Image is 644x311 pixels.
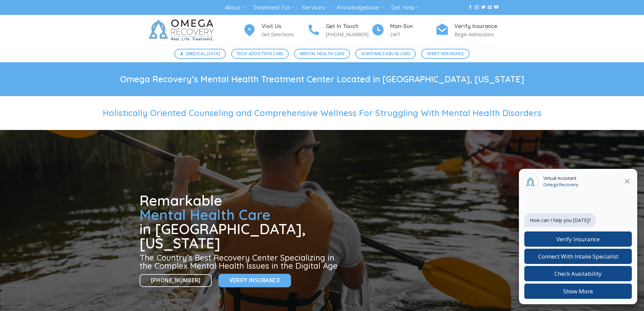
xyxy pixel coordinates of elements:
[140,194,340,250] h1: Remarkable in [GEOGRAPHIC_DATA], [US_STATE]
[151,276,200,285] span: [PHONE_NUMBER]
[391,1,419,14] a: Get Help
[186,50,220,57] span: [MEDICAL_DATA]
[390,30,435,38] p: 24/7
[488,5,492,10] a: Send us an email
[140,274,212,287] a: [PHONE_NUMBER]
[326,22,371,31] h4: Get In Touch
[218,274,291,287] a: Verify Insurance
[421,49,470,59] a: Verify Insurance
[454,22,500,31] h4: Verify Insurance
[302,1,329,14] a: Services
[326,30,371,38] p: [PHONE_NUMBER]
[294,49,350,59] a: Mental Health Care
[468,5,472,10] a: Follow on Facebook
[481,5,485,10] a: Follow on Twitter
[427,50,464,57] span: Verify Insurance
[355,49,416,59] a: Substance Abuse Care
[230,276,280,285] span: Verify Insurance
[494,5,498,10] a: Follow on YouTube
[145,15,221,45] img: Omega Recovery
[140,206,270,224] span: Mental Health Care
[103,108,542,118] span: Holistically Oriented Counseling and Comprehensive Wellness For Struggling With Mental Health Dis...
[140,253,340,270] h3: The Country’s Best Recovery Center Specializing in the Complex Mental Health Issues in the Digita...
[231,49,289,59] a: Tech Addiction Care
[307,22,371,39] a: Get In Touch [PHONE_NUMBER]
[3,286,27,306] iframe: reCAPTCHA
[390,22,435,31] h4: Mon-Sun
[361,50,410,57] span: Substance Abuse Care
[262,30,307,38] p: Get Directions
[262,22,307,31] h4: Visit Us
[243,22,307,39] a: Visit Us Get Directions
[435,22,500,39] a: Verify Insurance Begin Admissions
[237,50,283,57] span: Tech Addiction Care
[225,1,245,14] a: About
[337,1,383,14] a: Knowledgebase
[174,49,226,59] a: [MEDICAL_DATA]
[300,50,344,57] span: Mental Health Care
[454,30,500,38] p: Begin Admissions
[253,1,295,14] a: Treatment For
[475,5,479,10] a: Follow on Instagram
